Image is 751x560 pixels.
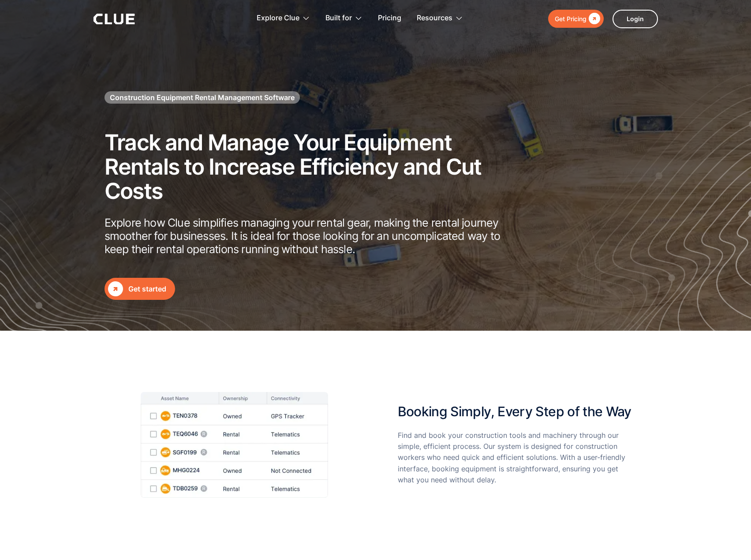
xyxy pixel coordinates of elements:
[128,284,166,295] div: Get started
[555,13,587,24] div: Get Pricing
[548,10,604,28] a: Get Pricing
[141,392,329,498] img: simple-efficient-tool-booking-user-friendly-clue
[108,281,123,296] div: 
[556,69,751,331] img: Construction fleet management software
[417,4,463,32] div: Resources
[398,396,636,419] h2: Booking Simply, Every Step of the Way
[257,4,310,32] div: Explore Clue
[378,4,401,32] a: Pricing
[417,4,452,32] div: Resources
[398,430,636,485] p: Find and book your construction tools and machinery through our simple, efficient process. Our sy...
[105,216,523,256] p: Explore how Clue simplifies managing your rental gear, making the rental journey smoother for bus...
[257,4,299,32] div: Explore Clue
[587,13,600,24] div: 
[325,4,352,32] div: Built for
[325,4,362,32] div: Built for
[613,10,658,28] a: Login
[105,131,523,203] h2: Track and Manage Your Equipment Rentals to Increase Efficiency and Cut Costs
[110,93,295,102] h1: Construction Equipment Rental Management Software
[105,278,175,300] a: Get started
